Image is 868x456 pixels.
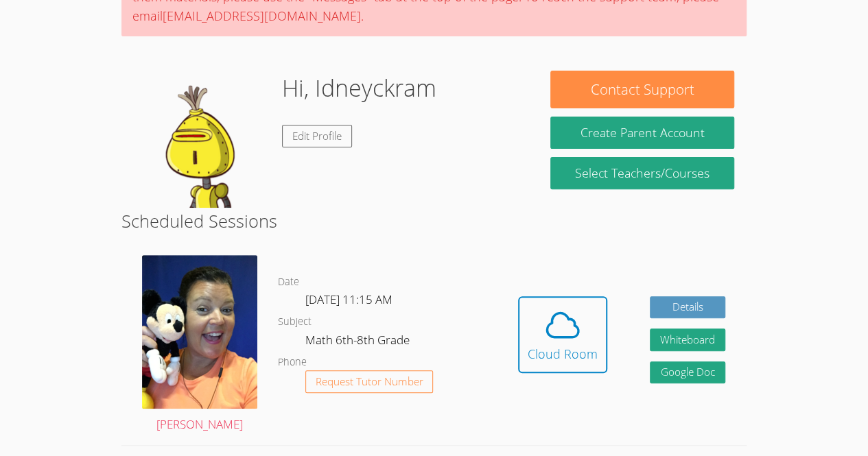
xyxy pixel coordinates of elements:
[282,71,436,106] h1: Hi, Idneyckram
[550,157,734,189] a: Select Teachers/Courses
[550,117,734,149] button: Create Parent Account
[278,354,307,371] dt: Phone
[282,125,352,147] a: Edit Profile
[528,344,598,363] div: Cloud Room
[305,291,392,307] span: [DATE] 11:15 AM
[142,255,257,409] img: avatar.png
[134,71,271,208] img: default.png
[278,313,312,331] dt: Subject
[518,296,607,373] button: Cloud Room
[650,296,725,319] a: Details
[650,361,725,384] a: Google Doc
[550,71,734,108] button: Contact Support
[305,331,412,354] dd: Math 6th-8th Grade
[305,370,434,393] button: Request Tutor Number
[650,328,725,351] button: Whiteboard
[121,208,747,234] h2: Scheduled Sessions
[316,376,423,387] span: Request Tutor Number
[278,274,299,291] dt: Date
[142,255,257,434] a: [PERSON_NAME]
